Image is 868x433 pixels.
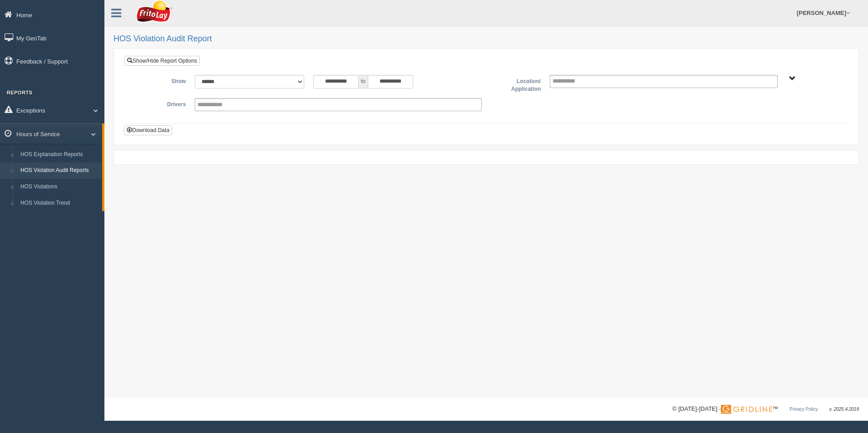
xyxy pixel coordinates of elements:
label: Show [131,75,190,86]
label: Location/ Application [486,75,545,93]
a: HOS Violations [16,179,102,195]
a: Privacy Policy [789,407,818,412]
a: HOS Violation Audit Reports [16,162,102,179]
label: Drivers [131,98,190,109]
button: Download Data [124,125,172,135]
a: HOS Explanation Reports [16,147,102,163]
img: Gridline [721,405,772,414]
h2: HOS Violation Audit Report [113,34,859,44]
span: to [359,75,368,89]
span: v. 2025.4.2019 [829,407,859,412]
a: HOS Violation Trend [16,195,102,212]
div: © [DATE]-[DATE] - ™ [672,404,859,414]
a: Show/Hide Report Options [124,56,200,66]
